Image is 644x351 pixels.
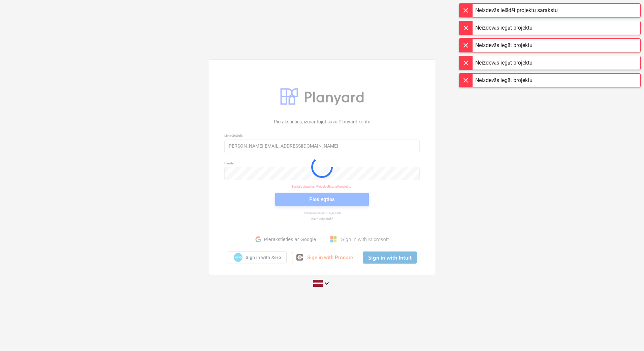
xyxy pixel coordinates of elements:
div: Neizdevās iegūt projektu [475,24,533,32]
div: Neizdevās iegūt projektu [475,76,533,84]
div: Neizdevās iegūt projektu [475,41,533,49]
i: keyboard_arrow_down [323,279,331,287]
iframe: Chat Widget [610,319,644,351]
div: Neizdevās ielādēt projektu sarakstu [475,6,558,14]
div: Neizdevās iegūt projektu [475,59,533,67]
